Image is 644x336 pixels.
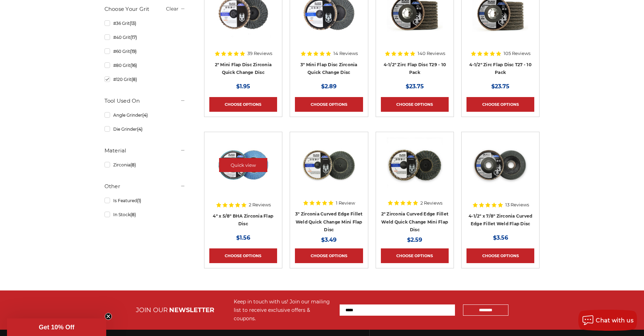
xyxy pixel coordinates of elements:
a: #36 Grit [104,17,186,29]
a: #60 Grit [104,45,186,57]
a: In Stock [104,208,186,221]
img: BHA 2 inch mini curved edge quick change flap discs [387,137,443,193]
span: $2.59 [407,236,422,243]
span: $3.56 [493,234,508,241]
a: Angle Grinder [104,109,186,121]
span: $1.56 [236,234,250,241]
span: (4) [137,126,143,132]
span: Get 10% Off [39,324,74,331]
span: 140 Reviews [418,51,445,56]
a: BHA 3 inch quick change curved edge flap discs [295,137,363,205]
a: Clear [166,6,179,12]
span: (1) [137,198,141,203]
span: 39 Reviews [247,51,272,56]
a: Quick view [219,158,267,172]
a: Choose Options [381,248,449,263]
button: Close teaser [105,313,112,320]
button: Chat with us [578,310,637,331]
a: BHA 2 inch mini curved edge quick change flap discs [381,137,449,205]
a: 2" Mini Flap Disc Zirconia Quick Change Disc [215,62,272,75]
h5: Material [104,146,186,155]
span: (13) [130,21,136,26]
span: $23.75 [406,83,424,90]
a: Choose Options [295,97,363,112]
span: $1.95 [236,83,250,90]
a: Zirconia [104,159,186,171]
a: Black Hawk Abrasives 4.5 inch curved edge flap disc [466,137,534,205]
span: (19) [130,49,137,54]
a: Choose Options [466,248,534,263]
span: 2 Reviews [420,201,442,205]
a: #40 Grit [104,31,186,43]
a: 4-1/2" x 7/8" Zirconia Curved Edge Fillet Weld Flap Disc [469,213,532,227]
span: NEWSLETTER [169,306,214,314]
a: 2" Zirconia Curved Edge Fillet Weld Quick Change Mini Flap Disc [381,211,449,232]
span: (8) [130,212,136,217]
a: Choose Options [466,97,534,112]
h5: Other [104,182,186,191]
span: (4) [142,112,148,118]
a: Is Featured [104,194,186,207]
span: Chat with us [596,317,634,324]
a: 4-inch BHA Zirconia flap disc with 40 grit designed for aggressive metal sanding and grinding [209,137,277,205]
span: $3.49 [321,236,337,243]
a: 3" Zirconia Curved Edge Fillet Weld Quick Change Mini Flap Disc [295,211,363,232]
img: Black Hawk Abrasives 4.5 inch curved edge flap disc [472,137,528,193]
a: Choose Options [209,248,277,263]
span: 2 Reviews [249,203,271,207]
span: $23.75 [491,83,509,90]
a: Choose Options [209,97,277,112]
a: 4" x 5/8" BHA Zirconia Flap Disc [213,213,273,227]
a: Choose Options [381,97,449,112]
a: #120 Grit [104,73,186,85]
a: 3" Mini Flap Disc Zirconia Quick Change Disc [301,62,357,75]
a: Choose Options [295,248,363,263]
span: (16) [130,63,137,68]
div: Keep in touch with us! Join our mailing list to receive exclusive offers & coupons. [234,297,333,323]
a: 4-1/2" Zirc Flap Disc T27 - 10 Pack [469,62,531,75]
span: JOIN OUR [136,306,168,314]
a: 4-1/2" Zirc Flap Disc T29 - 10 Pack [384,62,446,75]
span: 105 Reviews [504,51,530,56]
span: $2.89 [321,83,337,90]
span: (8) [130,162,136,167]
img: BHA 3 inch quick change curved edge flap discs [301,137,357,193]
span: (8) [131,77,137,82]
h5: Tool Used On [104,97,186,105]
span: 14 Reviews [333,51,358,56]
img: 4-inch BHA Zirconia flap disc with 40 grit designed for aggressive metal sanding and grinding [215,137,271,193]
span: 13 Reviews [505,203,529,207]
span: 1 Review [336,201,355,205]
h5: Choose Your Grit [104,5,186,13]
a: #80 Grit [104,59,186,71]
div: Get 10% OffClose teaser [7,318,106,336]
a: Die Grinder [104,123,186,135]
span: (17) [130,35,137,40]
